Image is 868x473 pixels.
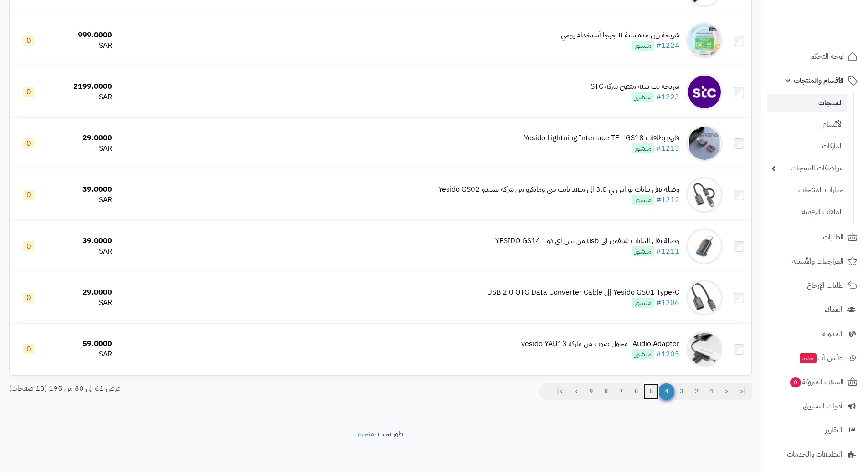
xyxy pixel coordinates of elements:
div: SAR [51,246,112,257]
div: 59.0000 [51,339,112,349]
div: SAR [51,349,112,360]
div: SAR [51,41,112,51]
img: logo-2.png [806,19,859,38]
a: 9 [583,383,599,400]
a: #1213 [656,143,679,154]
img: وصلة نقل البيانات للايفون الى usb من يس اي دو - YESIDO GS14 [686,228,723,264]
span: المراجعات والأسئلة [792,255,844,268]
a: الطلبات [767,226,863,248]
img: شريحة زين مدة سنة 8 جيجا أستخدام يومي [686,22,723,59]
span: 4 [658,383,674,400]
a: المدونة [767,323,863,345]
span: وآتس آب [799,351,842,364]
span: منشور [632,195,654,205]
a: لوحة التحكم [767,46,863,67]
div: 29.0000 [51,287,112,298]
a: مواصفات المنتجات [767,158,847,178]
a: الماركات [767,137,847,156]
span: منشور [632,298,654,308]
a: #1212 [656,194,679,205]
a: وآتس آبجديد [767,347,863,369]
a: > [568,383,584,400]
div: 39.0000 [51,184,112,195]
a: #1211 [656,246,679,257]
a: 8 [598,383,614,400]
a: #1206 [656,297,679,308]
span: طلبات الإرجاع [807,279,844,292]
a: طلبات الإرجاع [767,275,863,296]
a: < [719,383,734,400]
div: 39.0000 [51,236,112,246]
a: 1 [704,383,719,400]
a: الأقسام [767,115,847,134]
div: شريحة نت سنة مفتوح شركة STC [591,81,679,92]
div: قارئ بطاقات Yesido Lightning Interface TF - GS18 [524,133,679,143]
div: شريحة زين مدة سنة 8 جيجا أستخدام يومي [561,30,679,41]
a: |< [734,383,752,400]
a: 7 [613,383,629,400]
a: متجرة [358,428,374,439]
span: السلات المتروكة [789,376,844,388]
div: SAR [51,92,112,102]
span: جديد [800,353,817,363]
span: أدوات التسويق [803,400,842,412]
div: SAR [51,298,112,308]
div: 29.0000 [51,133,112,143]
a: السلات المتروكة0 [767,371,863,393]
div: Audio Adapter- محول صوت من ماركة yesido YAU13 [521,339,679,349]
div: وصلة نقل البيانات للايفون الى usb من يس اي دو - YESIDO GS14 [495,236,679,246]
span: منشور [632,92,654,102]
div: وصلة نقل بيانات يو اس بي 3.0 الى منفذ تايب سي ومايكرو من شركة يسيدو Yesido GS02 [438,184,679,195]
a: التقارير [767,419,863,441]
img: شريحة نت سنة مفتوح شركة STC [686,74,723,110]
span: التطبيقات والخدمات [787,448,842,461]
a: >| [551,383,569,400]
a: المنتجات [767,94,847,112]
span: 0 [23,293,34,303]
a: #1224 [656,40,679,51]
img: Audio Adapter- محول صوت من ماركة yesido YAU13 [686,331,723,367]
div: Yesido GS01 Type-C إلى USB 2.0 OTG Data Converter Cable [487,287,679,298]
span: منشور [632,143,654,153]
a: التطبيقات والخدمات [767,443,863,465]
a: 6 [628,383,644,400]
span: المدونة [822,327,842,340]
a: 2 [689,383,704,400]
a: الملفات الرقمية [767,202,847,222]
a: #1223 [656,92,679,102]
a: العملاء [767,299,863,320]
span: لوحة التحكم [810,50,844,63]
img: وصلة نقل بيانات يو اس بي 3.0 الى منفذ تايب سي ومايكرو من شركة يسيدو Yesido GS02 [686,177,723,213]
span: منشور [632,349,654,359]
span: الأقسام والمنتجات [794,74,844,87]
div: عرض 61 إلى 80 من 195 (10 صفحات) [2,383,380,394]
span: 0 [23,344,34,354]
span: منشور [632,246,654,256]
span: 0 [790,377,801,387]
a: 5 [643,383,659,400]
img: Yesido GS01 Type-C إلى USB 2.0 OTG Data Converter Cable [686,280,723,316]
a: 3 [674,383,689,400]
span: 0 [23,241,34,251]
span: منشور [632,41,654,51]
span: 0 [23,87,34,97]
a: #1205 [656,349,679,360]
a: المراجعات والأسئلة [767,250,863,272]
img: قارئ بطاقات Yesido Lightning Interface TF - GS18 [686,125,723,162]
div: SAR [51,195,112,205]
a: خيارات المنتجات [767,180,847,200]
div: 999.0000 [51,30,112,41]
span: 0 [23,36,34,46]
span: العملاء [825,303,842,316]
a: أدوات التسويق [767,395,863,417]
span: الطلبات [823,231,844,244]
div: SAR [51,143,112,154]
span: 0 [23,190,34,200]
span: التقارير [825,424,842,437]
span: 0 [23,138,34,148]
div: 2199.0000 [51,81,112,92]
